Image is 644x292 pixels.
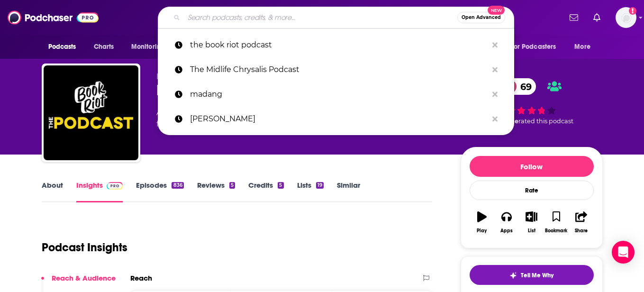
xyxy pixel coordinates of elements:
[278,182,283,189] div: 5
[544,205,569,239] button: Bookmark
[190,82,488,107] p: madang
[505,38,570,56] button: open menu
[156,72,262,81] span: Riot New Media Group, Inc
[158,107,514,131] a: [PERSON_NAME]
[569,205,593,239] button: Share
[190,57,488,82] p: The Midlife Chrysalis Podcast
[42,240,127,255] h1: Podcast Insights
[8,9,99,27] img: Podchaser - Follow, Share and Rate Podcasts
[52,274,116,283] p: Reach & Audience
[41,274,116,291] button: Reach & Audience
[470,156,594,177] button: Follow
[461,72,603,131] div: 69 9 peoplerated this podcast
[42,181,63,202] a: About
[94,40,114,54] span: Charts
[297,181,324,202] a: Lists19
[190,107,488,131] p: holly berkley fletcher
[197,181,235,202] a: Reviews5
[172,182,183,189] div: 836
[131,40,165,54] span: Monitoring
[590,9,604,26] a: Show notifications dropdown
[158,7,514,28] div: Search podcasts, credits, & more...
[511,78,536,95] span: 69
[44,65,138,160] img: Book Riot - The Podcast
[156,107,265,130] div: An podcast
[500,228,513,234] div: Apps
[229,182,235,189] div: 5
[156,119,265,130] span: featuring
[616,7,636,28] img: User Profile
[494,205,519,239] button: Apps
[511,40,556,54] span: For Podcasters
[528,228,535,234] div: List
[158,82,514,107] a: madang
[477,228,487,234] div: Play
[88,38,120,56] a: Charts
[457,12,505,23] button: Open AdvancedNew
[107,182,123,190] img: Podchaser Pro
[629,7,636,15] svg: Add a profile image
[470,205,494,239] button: Play
[568,38,602,56] button: open menu
[316,182,324,189] div: 19
[488,6,505,15] span: New
[521,272,553,279] span: Tell Me Why
[616,7,636,28] span: Logged in as broadleafbooks_
[136,181,183,202] a: Episodes836
[470,181,594,200] div: Rate
[616,7,636,28] button: Show profile menu
[470,265,594,285] button: tell me why sparkleTell Me Why
[566,9,582,26] a: Show notifications dropdown
[158,33,514,57] a: the book riot podcast
[462,15,501,20] span: Open Advanced
[574,40,590,54] span: More
[545,228,567,234] div: Bookmark
[76,181,123,202] a: InsightsPodchaser Pro
[48,40,76,54] span: Podcasts
[518,118,573,125] span: rated this podcast
[519,205,544,239] button: List
[190,33,488,57] p: the book riot podcast
[337,181,360,202] a: Similar
[509,272,517,279] img: tell me why sparkle
[501,78,536,95] a: 69
[612,241,635,264] div: Open Intercom Messenger
[184,10,457,25] input: Search podcasts, credits, & more...
[125,38,177,56] button: open menu
[130,274,152,283] h2: Reach
[158,57,514,82] a: The Midlife Chrysalis Podcast
[248,181,283,202] a: Credits5
[575,228,588,234] div: Share
[42,38,89,56] button: open menu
